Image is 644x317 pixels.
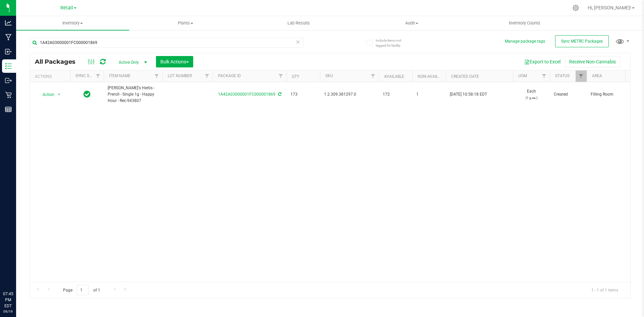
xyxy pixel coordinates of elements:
span: 1 [416,91,442,98]
button: Bulk Actions [156,56,193,67]
a: Sync Status [75,73,101,78]
span: In Sync [84,90,91,99]
a: Filter [539,70,550,82]
span: [PERSON_NAME]'s Herbs - Preroll - Single 1g - Happy Hour - Rec-943807 [108,85,158,104]
span: Filling Room [591,91,633,98]
a: Inventory [16,16,129,30]
span: Created [554,91,583,98]
span: Lab Results [278,20,319,26]
a: Filter [275,70,286,82]
span: select [55,90,63,99]
a: Item Name [109,73,130,78]
a: Non-Available [418,74,447,79]
a: Area [592,73,602,78]
div: Manage settings [572,5,580,11]
inline-svg: Outbound [5,77,12,84]
a: Filter [202,70,213,82]
a: Qty [292,74,299,79]
a: Lab Results [242,16,355,30]
a: Created Date [451,74,479,79]
input: Search Package ID, Item Name, SKU, Lot or Part Number... [30,38,304,48]
span: Inventory [16,20,129,26]
span: 172 [383,91,408,98]
span: Action [37,90,55,99]
span: Bulk Actions [160,59,189,64]
input: 1 [77,285,89,295]
a: SKU [325,73,333,78]
button: Export to Excel [520,56,565,67]
span: All Packages [35,58,82,65]
inline-svg: Reports [5,106,12,113]
a: Audit [355,16,468,30]
a: Filter [576,70,587,82]
inline-svg: Retail [5,92,12,98]
inline-svg: Manufacturing [5,34,12,41]
a: Lot Number [168,73,192,78]
button: Manage package tags [505,39,545,44]
span: Page of 1 [57,285,106,295]
a: Filter [151,70,162,82]
a: Plants [129,16,242,30]
a: Status [555,73,570,78]
a: Inventory Counts [468,16,581,30]
span: [DATE] 10:58:18 EDT [450,91,487,98]
span: Sync METRC Packages [561,39,603,44]
a: Package ID [218,73,241,78]
div: Actions [35,74,67,79]
iframe: Resource center [7,263,27,283]
p: 09/19 [3,309,13,314]
a: Filter [93,70,104,82]
a: Available [384,74,404,79]
a: UOM [518,73,527,78]
p: 07:45 PM EDT [3,291,13,309]
span: Hi, [PERSON_NAME]! [588,5,631,10]
span: Audit [356,20,468,26]
span: Retail [60,5,73,11]
span: Include items not tagged for facility [376,38,409,48]
span: Inventory Counts [500,20,549,26]
p: (1 g ea.) [517,95,546,101]
inline-svg: Analytics [5,19,12,26]
button: Sync METRC Packages [555,35,609,47]
span: 1.2.309.381297.0 [324,91,375,98]
inline-svg: Inventory [5,63,12,69]
span: Clear [296,38,300,46]
span: Each [517,88,546,101]
span: Plants [129,20,242,26]
span: 173 [290,91,316,98]
a: 1A42A03000001FC000001869 [218,92,275,97]
a: Filter [368,70,379,82]
button: Receive Non-Cannabis [565,56,620,67]
inline-svg: Inbound [5,48,12,55]
span: Sync from Compliance System [277,92,281,97]
span: 1 - 1 of 1 items [586,285,624,295]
